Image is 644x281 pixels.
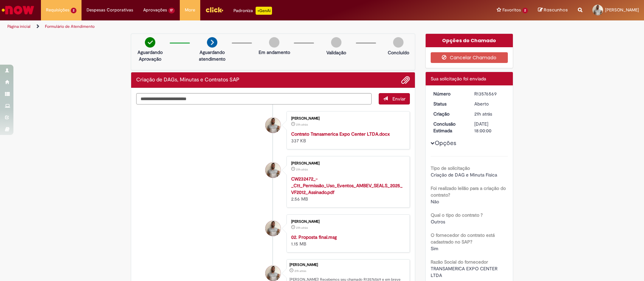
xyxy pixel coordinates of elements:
span: 17 [168,8,175,13]
div: 2.56 MB [291,175,403,202]
div: Caio Silva Poitena [265,221,281,236]
span: Despesas Corporativas [87,7,133,13]
p: Concluído [388,49,409,56]
span: 21h atrás [296,226,308,230]
button: Adicionar anexos [401,76,410,84]
span: Aprovações [143,7,167,13]
a: 02. Proposta final.msg [291,234,337,240]
div: R13576569 [474,90,505,97]
span: Criação de DAG e Minuta Física [431,172,497,178]
dt: Conclusão Estimada [428,121,470,134]
span: More [185,7,195,13]
div: Aberto [474,100,505,107]
ul: Trilhas de página [5,20,424,33]
div: [PERSON_NAME] [291,161,403,165]
span: Requisições [46,7,69,13]
div: 337 KB [291,131,403,144]
b: Foi realizado leilão para a criação do contrato? [431,185,506,198]
time: 29/09/2025 12:25:29 [474,111,492,117]
img: check-circle-green.png [145,37,155,48]
span: 21h atrás [294,269,306,273]
span: Sim [431,245,438,252]
b: Razão Social do fornecedor [431,259,488,265]
button: Enviar [379,93,410,104]
p: Validação [326,49,346,56]
textarea: Digite sua mensagem aqui... [136,93,372,104]
div: Padroniza [233,7,272,15]
img: img-circle-grey.png [393,37,404,48]
div: 29/09/2025 12:25:29 [474,111,505,117]
img: img-circle-grey.png [269,37,279,48]
div: [PERSON_NAME] [291,117,403,121]
p: Em andamento [259,49,290,56]
span: 21h atrás [296,167,308,171]
div: Caio Silva Poitena [265,162,281,178]
span: TRANSAMERICA EXPO CENTER LTDA [431,266,499,278]
div: [PERSON_NAME] [291,220,403,224]
span: 21h atrás [474,111,492,117]
time: 29/09/2025 12:25:29 [294,269,306,273]
span: Não [431,199,439,205]
div: 1.15 MB [291,234,403,247]
img: img-circle-grey.png [331,37,341,48]
span: Enviar [392,96,406,102]
a: Formulário de Atendimento [45,24,95,29]
span: 21h atrás [296,123,308,127]
img: ServiceNow [1,3,35,17]
dt: Número [428,90,470,97]
b: Qual o tipo do contrato ? [431,212,483,218]
a: CW232472_-_Ctt_Permissão_Uso_Eventos_AMBEV_SEALS_2025_VF2012_Assinado.pdf [291,176,402,195]
p: Aguardando Aprovação [134,49,166,62]
a: Página inicial [7,24,31,29]
h2: Criação de DAGs, Minutas e Contratos SAP Histórico de tíquete [136,77,239,83]
a: Contrato Transamerica Expo Center LTDA.docx [291,131,390,137]
p: +GenAi [256,7,272,15]
img: arrow-next.png [207,37,217,48]
a: Rascunhos [538,7,568,13]
span: 2 [71,8,76,13]
span: Rascunhos [544,7,568,13]
span: Favoritos [502,7,521,13]
div: [DATE] 18:00:00 [474,121,505,134]
span: [PERSON_NAME] [605,7,639,13]
div: Opções do Chamado [426,34,513,47]
span: Sua solicitação foi enviada [431,76,486,82]
img: click_logo_yellow_360x200.png [205,5,223,15]
dt: Status [428,100,470,107]
b: O fornecedor do contrato está cadastrado no SAP? [431,232,495,245]
div: [PERSON_NAME] [289,263,406,267]
div: Caio Silva Poitena [265,118,281,133]
p: Aguardando atendimento [196,49,228,62]
time: 29/09/2025 12:23:44 [296,167,308,171]
dt: Criação [428,111,470,117]
time: 29/09/2025 12:25:23 [296,123,308,127]
div: Caio Silva Poitena [265,266,281,281]
b: Tipo de solicitação [431,165,470,171]
time: 29/09/2025 12:13:08 [296,226,308,230]
button: Cancelar Chamado [431,52,508,63]
span: 2 [522,8,528,13]
span: Outros [431,219,445,225]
